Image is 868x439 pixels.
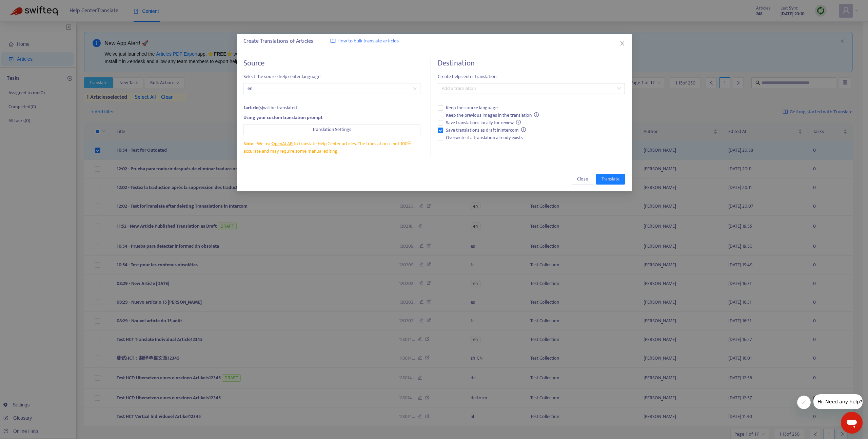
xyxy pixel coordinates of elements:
[618,40,626,47] button: Close
[443,134,525,141] span: Overwrite if a translation already exists
[596,174,625,185] button: Translate
[243,37,625,45] div: Create Translations of Articles
[330,38,336,44] img: image-link
[443,127,529,134] span: Save translations as draft in Intercom
[271,140,293,148] a: OpenAI API
[243,59,420,68] h4: Source
[248,83,416,94] span: en
[243,114,420,121] div: Using your custom translation prompt
[437,73,625,80] span: Create help center translation
[337,37,399,45] span: How to bulk translate articles
[443,119,524,127] span: Save translations locally for review
[813,394,863,409] iframe: Message from company
[577,175,588,183] span: Close
[312,126,351,133] span: Translation Settings
[521,127,526,132] span: info-circle
[243,73,420,80] span: Select the source help center language
[443,104,500,112] span: Keep the source language
[437,59,625,68] h4: Destination
[243,140,254,148] span: Note:
[797,396,811,409] iframe: Close message
[534,112,539,117] span: info-circle
[619,41,625,46] span: close
[571,174,593,185] button: Close
[443,112,541,119] span: Keep the previous images in the translation
[516,120,521,125] span: info-circle
[330,37,399,45] a: How to bulk translate articles
[841,412,863,434] iframe: Button to launch messaging window
[243,124,420,135] button: Translation Settings
[243,104,420,112] div: will be translated
[243,104,263,112] strong: 1 article(s)
[243,140,420,155] div: We use to translate Help Center articles. The translation is not 100% accurate and may require so...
